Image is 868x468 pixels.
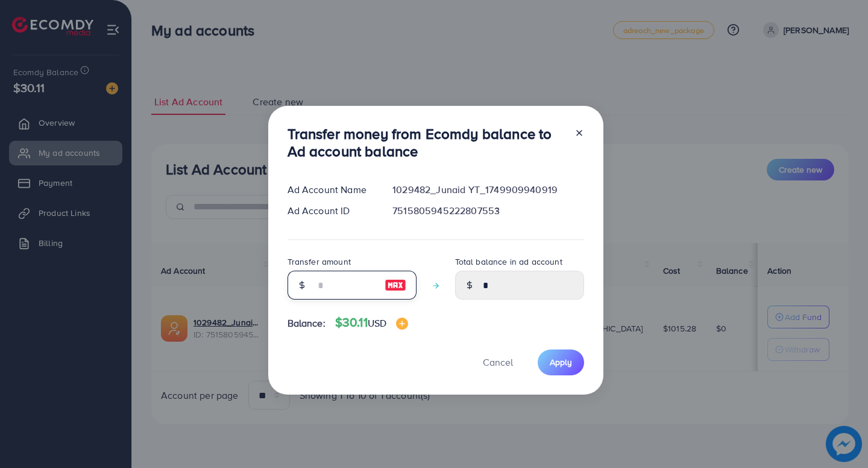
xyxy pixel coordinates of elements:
span: Cancel [483,356,513,369]
img: image [385,278,406,292]
div: Ad Account Name [278,183,383,197]
h3: Transfer money from Ecomdy balance to Ad account balance [288,125,565,160]
div: 1029482_Junaid YT_1749909940919 [383,183,593,197]
span: Balance: [288,316,325,330]
button: Apply [538,349,584,375]
div: Ad Account ID [278,204,383,218]
span: USD [368,316,386,330]
h4: $30.11 [335,315,408,330]
label: Total balance in ad account [455,256,562,268]
button: Cancel [468,349,528,375]
img: image [396,318,408,330]
span: Apply [550,356,572,368]
label: Transfer amount [288,256,351,268]
div: 7515805945222807553 [383,204,593,218]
